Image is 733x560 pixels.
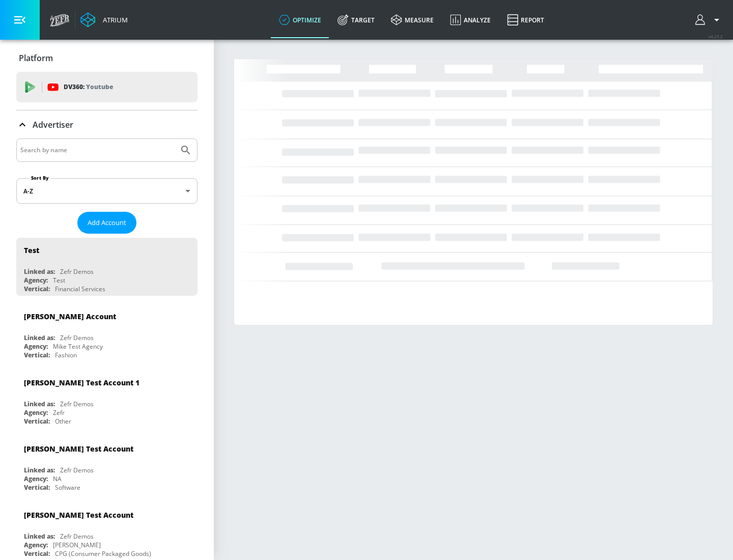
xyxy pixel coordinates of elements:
div: Agency: [24,276,48,285]
div: Mike Test Agency [53,342,103,351]
div: Vertical: [24,285,50,293]
div: TestLinked as:Zefr DemosAgency:TestVertical:Financial Services [16,238,198,296]
div: Atrium [99,15,128,24]
div: Agency: [24,474,48,483]
div: [PERSON_NAME] Test Account [24,444,133,454]
div: Agency: [24,342,48,351]
div: [PERSON_NAME] Test AccountLinked as:Zefr DemosAgency:NAVertical:Software [16,436,198,494]
div: Advertiser [16,110,198,139]
span: Add Account [88,217,126,229]
div: [PERSON_NAME] Test Account 1Linked as:Zefr DemosAgency:ZefrVertical:Other [16,370,198,428]
div: CPG (Consumer Packaged Goods) [55,549,151,558]
div: Linked as: [24,532,55,541]
div: Linked as: [24,267,55,276]
div: A-Z [16,178,198,204]
div: Test [53,276,65,285]
div: [PERSON_NAME] AccountLinked as:Zefr DemosAgency:Mike Test AgencyVertical:Fashion [16,304,198,362]
span: v 4.25.2 [709,34,723,39]
div: Zefr Demos [60,400,94,408]
a: Report [499,2,552,38]
input: Search by name [20,144,175,157]
div: Software [55,483,80,492]
a: Analyze [442,2,499,38]
label: Sort By [29,175,51,181]
div: Test [24,245,39,255]
p: Advertiser [33,119,73,130]
div: Fashion [55,351,77,359]
div: Linked as: [24,400,55,408]
div: Other [55,417,71,426]
div: Zefr Demos [60,532,94,541]
p: DV360: [64,81,113,93]
div: Agency: [24,408,48,417]
a: optimize [271,2,329,38]
div: Linked as: [24,466,55,474]
div: DV360: Youtube [16,72,198,102]
button: Add Account [77,212,136,234]
div: Vertical: [24,417,50,426]
a: measure [383,2,442,38]
div: [PERSON_NAME] Test Account 1 [24,378,139,387]
div: Agency: [24,541,48,549]
div: Financial Services [55,285,105,293]
div: Zefr Demos [60,333,94,342]
div: [PERSON_NAME] Test Account [24,510,133,520]
div: Platform [16,44,198,72]
p: Platform [19,52,53,64]
div: Vertical: [24,483,50,492]
div: [PERSON_NAME] Account [24,312,116,321]
div: Zefr [53,408,65,417]
a: Target [329,2,383,38]
div: NA [53,474,62,483]
div: Vertical: [24,549,50,558]
div: Zefr Demos [60,466,94,474]
div: Zefr Demos [60,267,94,276]
div: Vertical: [24,351,50,359]
p: Youtube [86,81,113,92]
a: Atrium [80,12,128,27]
div: Linked as: [24,333,55,342]
div: [PERSON_NAME] [53,541,101,549]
